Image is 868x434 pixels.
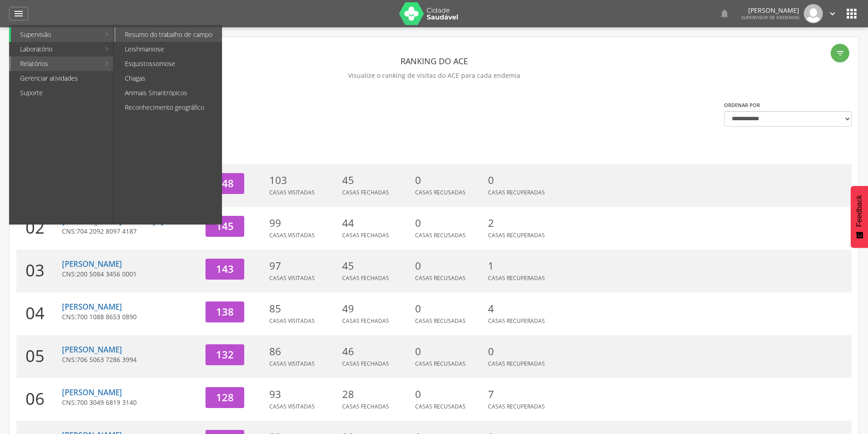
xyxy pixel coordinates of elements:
[342,387,411,402] p: 28
[9,7,28,20] a: 
[62,344,122,355] a: [PERSON_NAME]
[342,301,411,316] p: 49
[488,344,556,359] p: 0
[62,227,199,236] p: CNS:
[836,49,845,58] i: 
[62,259,122,269] a: [PERSON_NAME]
[488,259,556,273] p: 1
[488,274,545,282] span: Casas Recuperadas
[269,301,338,316] p: 85
[719,4,730,23] a: 
[415,317,466,325] span: Casas Recusadas
[415,403,466,410] span: Casas Recusadas
[741,14,799,20] span: Supervisor de Endemias
[269,274,315,282] span: Casas Visitadas
[62,270,199,279] p: CNS:
[844,6,859,21] i: 
[269,173,338,188] p: 103
[342,173,411,188] p: 45
[77,312,137,321] span: 700 1088 8653 0890
[415,259,483,273] p: 0
[415,301,483,316] p: 0
[116,42,221,56] a: Leishmaniose
[269,360,315,368] span: Casas Visitadas
[415,216,483,230] p: 0
[724,102,760,109] label: Ordenar por
[16,335,62,378] div: 05
[11,27,100,42] a: Supervisão
[269,259,338,273] p: 97
[269,344,338,359] p: 86
[16,53,852,69] header: Ranking do ACE
[216,390,234,404] span: 128
[342,403,389,410] span: Casas Fechadas
[488,301,556,316] p: 4
[11,42,100,56] a: Laboratório
[77,270,137,278] span: 200 5084 3456 0001
[16,378,62,421] div: 06
[415,274,466,282] span: Casas Recusadas
[77,227,137,235] span: 704 2092 8097 4187
[62,387,122,398] a: [PERSON_NAME]
[827,9,837,19] i: 
[415,360,466,368] span: Casas Recusadas
[855,195,863,227] span: Feedback
[16,207,62,250] div: 02
[116,71,221,86] a: Chagas
[116,56,221,71] a: Esquistossomose
[269,231,315,239] span: Casas Visitadas
[62,312,199,322] p: CNS:
[488,231,545,239] span: Casas Recuperadas
[342,274,389,282] span: Casas Fechadas
[488,173,556,188] p: 0
[719,8,730,19] i: 
[16,69,852,82] p: Visualize o ranking de visitas do ACE para cada endemia
[831,44,849,62] div: Filtro
[77,355,137,364] span: 706 5063 7286 3994
[342,231,389,239] span: Casas Fechadas
[11,71,113,86] a: Gerenciar atividades
[415,189,466,196] span: Casas Recusadas
[116,100,221,115] a: Reconhecimento geográfico
[11,56,100,71] a: Relatórios
[488,403,545,410] span: Casas Recuperadas
[741,7,799,14] p: [PERSON_NAME]
[62,216,184,226] a: [PERSON_NAME] de França Junior
[342,189,389,196] span: Casas Fechadas
[11,86,113,100] a: Suporte
[269,189,315,196] span: Casas Visitadas
[77,398,137,407] span: 700 3049 6819 3140
[269,403,315,410] span: Casas Visitadas
[62,398,199,407] p: CNS:
[342,317,389,325] span: Casas Fechadas
[116,86,221,100] a: Animais Sinantrópicos
[488,189,545,196] span: Casas Recuperadas
[62,355,199,364] p: CNS:
[415,387,483,402] p: 0
[488,387,556,402] p: 7
[216,305,234,319] span: 138
[216,219,234,233] span: 145
[216,176,234,190] span: 148
[216,347,234,362] span: 132
[216,262,234,276] span: 143
[269,387,338,402] p: 93
[16,292,62,335] div: 04
[342,360,389,368] span: Casas Fechadas
[269,317,315,325] span: Casas Visitadas
[488,216,556,230] p: 2
[62,301,122,312] a: [PERSON_NAME]
[13,8,24,19] i: 
[851,186,868,248] button: Feedback - Mostrar pesquisa
[827,4,837,23] a: 
[488,360,545,368] span: Casas Recuperadas
[116,27,221,42] a: Resumo do trabalho de campo
[269,216,338,230] p: 99
[342,344,411,359] p: 46
[415,344,483,359] p: 0
[415,173,483,188] p: 0
[342,259,411,273] p: 45
[488,317,545,325] span: Casas Recuperadas
[16,250,62,292] div: 03
[415,231,466,239] span: Casas Recusadas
